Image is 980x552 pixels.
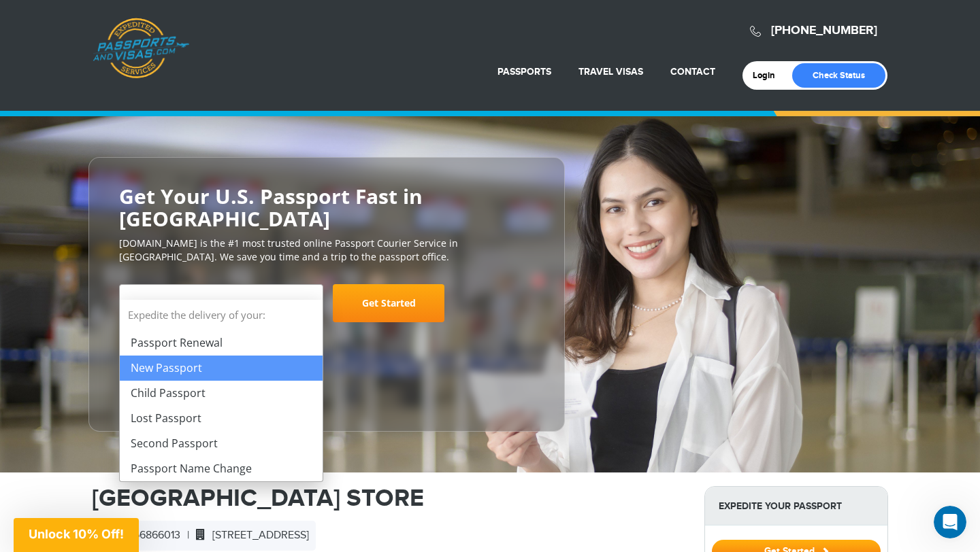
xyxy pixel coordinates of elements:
li: Expedite the delivery of your: [120,300,323,481]
h1: [GEOGRAPHIC_DATA] STORE [92,486,684,511]
li: New Passport [120,356,323,381]
a: Check Status [792,63,885,88]
span: Starting at $199 + government fees [119,329,534,343]
iframe: Intercom live chat [934,506,966,538]
a: Get Started [333,284,444,322]
span: Select Your Service [130,296,239,312]
span: Select Your Service [130,290,309,328]
p: [DOMAIN_NAME] is the #1 most trusted online Passport Courier Service in [GEOGRAPHIC_DATA]. We sav... [119,237,534,264]
strong: Expedite the delivery of your: [120,300,323,330]
li: Lost Passport [120,406,323,431]
div: Unlock 10% Off! [14,518,139,552]
a: Contact [670,66,715,77]
span: 8566866013 [99,529,180,542]
span: Unlock 10% Off! [29,527,124,541]
span: Select Your Service [119,284,323,322]
div: | [92,521,316,551]
li: Second Passport [120,431,323,456]
li: Child Passport [120,381,323,406]
strong: Expedite Your Passport [705,487,887,525]
a: Passports & [DOMAIN_NAME] [93,18,189,79]
a: Travel Visas [578,66,643,77]
a: Login [753,70,785,81]
a: Passports [497,66,551,77]
li: Passport Renewal [120,330,323,356]
h2: Get Your U.S. Passport Fast in [GEOGRAPHIC_DATA] [119,185,534,230]
span: [STREET_ADDRESS] [189,529,309,542]
li: Passport Name Change [120,456,323,481]
a: [PHONE_NUMBER] [771,23,877,38]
